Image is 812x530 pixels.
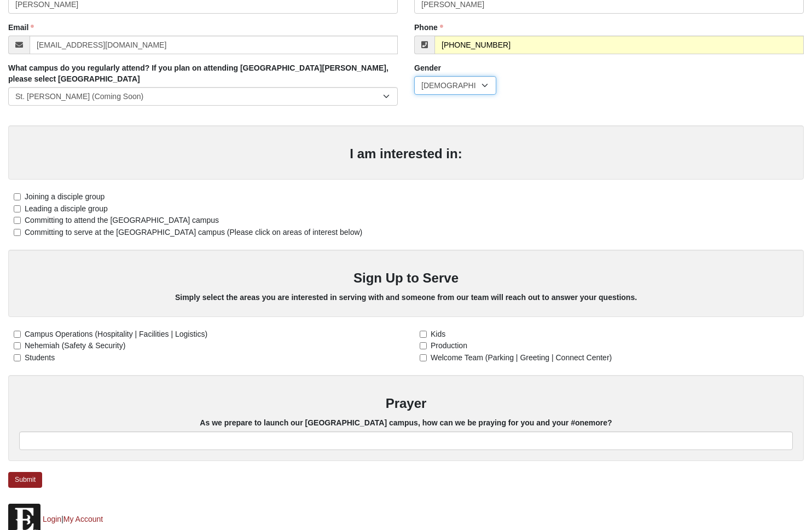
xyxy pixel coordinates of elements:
[420,331,427,338] input: Kids
[25,353,55,362] span: Students
[14,217,21,224] input: Committing to attend the [GEOGRAPHIC_DATA] campus
[25,192,105,201] span: Joining a disciple group
[14,342,21,349] input: Nehemiah (Safety & Security)
[14,205,21,212] input: Leading a disciple group
[8,22,34,33] label: Email
[19,270,793,286] h3: Sign Up to Serve
[25,341,125,350] span: Nehemiah (Safety & Security)
[63,515,103,523] a: My Account
[19,396,793,412] h3: Prayer
[25,228,362,237] span: Committing to serve at the [GEOGRAPHIC_DATA] campus (Please click on areas of interest below)
[25,330,207,338] span: Campus Operations (Hospitality | Facilities | Logistics)
[19,146,793,162] h3: I am interested in:
[431,341,467,350] span: Production
[14,193,21,200] input: Joining a disciple group
[25,204,108,213] span: Leading a disciple group
[431,353,612,362] span: Welcome Team (Parking | Greeting | Connect Center)
[14,331,21,338] input: Campus Operations (Hospitality | Facilities | Logistics)
[8,62,398,84] label: What campus do you regularly attend? If you plan on attending [GEOGRAPHIC_DATA][PERSON_NAME], ple...
[420,342,427,349] input: Production
[431,330,445,338] span: Kids
[414,22,443,33] label: Phone
[8,472,42,488] a: Submit
[25,216,219,224] span: Committing to attend the [GEOGRAPHIC_DATA] campus
[19,418,793,428] h5: As we prepare to launch our [GEOGRAPHIC_DATA] campus, how can we be praying for you and your #one...
[19,293,793,302] h5: Simply select the areas you are interested in serving with and someone from our team will reach o...
[414,62,441,73] label: Gender
[14,229,21,236] input: Committing to serve at the [GEOGRAPHIC_DATA] campus (Please click on areas of interest below)
[14,354,21,361] input: Students
[420,354,427,361] input: Welcome Team (Parking | Greeting | Connect Center)
[43,515,61,523] a: Login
